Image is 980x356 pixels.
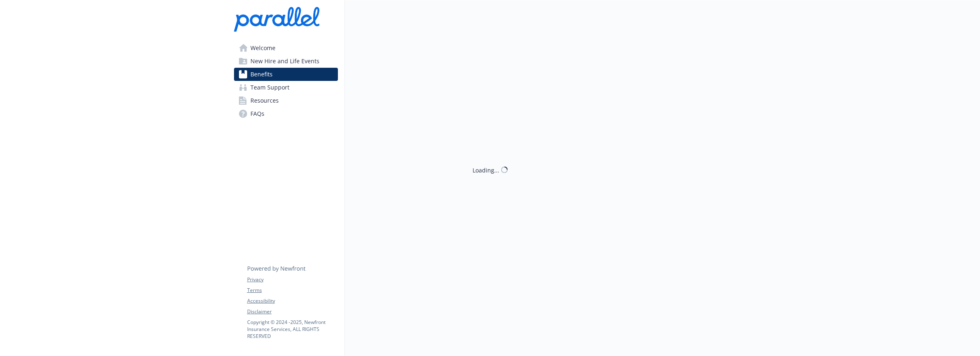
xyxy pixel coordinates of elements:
span: Benefits [250,68,273,81]
a: Resources [234,94,338,107]
a: Terms [247,287,337,294]
a: Accessibility [247,297,337,305]
p: Copyright © 2024 - 2025 , Newfront Insurance Services, ALL RIGHTS RESERVED [247,319,337,340]
a: Welcome [234,41,338,55]
a: Disclaimer [247,308,337,315]
a: FAQs [234,107,338,120]
span: Team Support [250,81,289,94]
span: FAQs [250,107,264,120]
span: Resources [250,94,279,107]
span: Welcome [250,41,275,55]
a: Privacy [247,276,337,283]
a: New Hire and Life Events [234,55,338,68]
div: Loading... [473,165,499,174]
span: New Hire and Life Events [250,55,319,68]
a: Team Support [234,81,338,94]
a: Benefits [234,68,338,81]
